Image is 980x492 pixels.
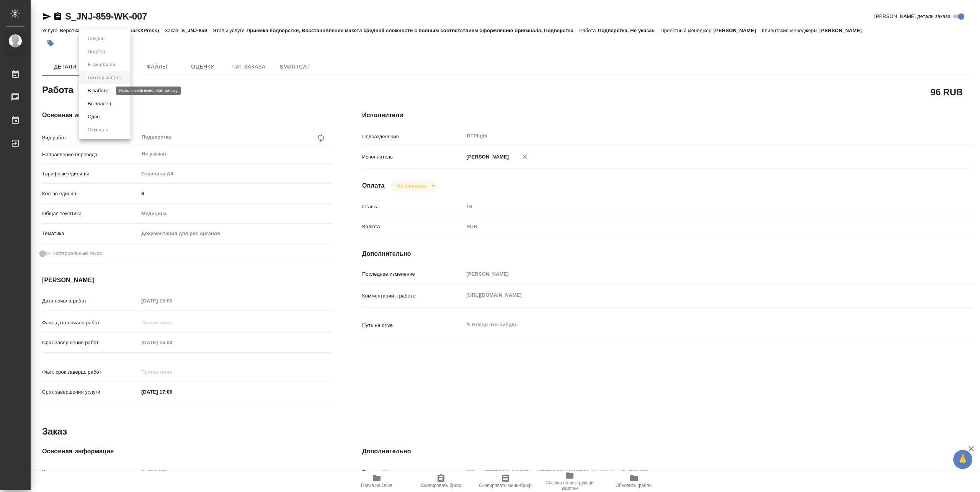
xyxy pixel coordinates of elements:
[85,47,108,56] button: Подбор
[85,87,111,95] button: В работе
[85,113,102,121] button: Сдан
[85,126,111,134] button: Отменен
[85,100,113,108] button: Выполнен
[85,34,107,43] button: Создан
[85,60,118,69] button: В ожидании
[85,74,124,82] button: Готов к работе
